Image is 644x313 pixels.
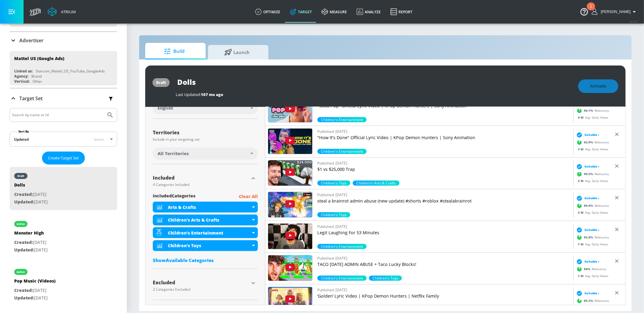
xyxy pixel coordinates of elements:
p: TACO [DATE] ADMIN ABUSE + Taco Lucky Blocks! [317,261,571,267]
div: 92.9% [317,149,367,154]
div: Suitable › [575,259,600,265]
input: Search by name or Id [12,111,104,119]
button: Create Target Set [42,152,85,164]
p: Published: [DATE] [317,255,571,261]
span: Children's Entertainment [317,244,367,249]
span: Children's Toys [369,276,402,281]
span: All Territories [158,151,189,157]
div: Relevancy [575,138,609,147]
div: Suitable › [575,227,600,233]
div: 2 Categories Excluded [153,288,249,291]
div: 99.2% [317,180,350,186]
p: Published: [DATE] [317,223,571,230]
p: Published: [DATE] [317,160,571,166]
span: 85.3 % [584,299,595,303]
span: English [158,105,173,111]
a: Published: [DATE]$1 vs $25,000 Trap [317,160,571,180]
p: ‘Golden’ Lyric Video | KPop Demon Hunters | Netflix Family [317,293,571,299]
p: Published: [DATE] [317,128,571,135]
div: Relevancy [575,296,609,305]
img: 983bBbJx0Mk [268,97,312,122]
div: Starcom_Mattel_US_YouTube_GoogleAds [36,69,105,74]
div: draftDollsCreated:[DATE]Updated:[DATE] [10,167,117,210]
a: Published: [DATE]Legit Laughing For 53 Minutes [317,223,571,244]
a: Atrium [48,7,76,16]
label: Sort By [17,129,30,133]
span: 1 M [578,274,585,278]
div: active [17,270,25,273]
div: Dolls [14,182,48,191]
img: OwpgvSo_G0g [268,287,312,312]
div: Excluded [153,280,249,285]
div: activeMonster HighCreated:[DATE]Updated:[DATE] [10,215,117,258]
img: YWeEE9vchDo [268,160,312,186]
div: Children's Toys [168,243,251,248]
p: Legit Laughing For 53 Minutes [317,230,571,236]
span: Suitable › [585,291,600,295]
div: Avg. Daily Views [575,115,609,120]
div: Pop Music (Videos) [14,278,56,287]
div: All Territories [153,148,258,160]
div: Territories [153,130,258,135]
p: Target Set [19,95,43,102]
span: Created: [14,287,33,293]
div: Vertical: [14,79,30,84]
div: Suitable › [575,164,600,170]
div: Mattel US (Google Ads)Linked as:Starcom_Mattel_US_YouTube_GoogleAdsAgency:BrandVertical:Other [10,51,117,85]
span: Children's Entertainment [317,117,367,122]
span: 94 % [584,267,592,271]
div: Target Set [10,88,117,108]
span: v 4.25.2 [630,20,638,23]
p: Clear All [239,193,258,200]
div: draft [18,174,24,177]
div: Relevancy [575,233,609,242]
img: jFW0dt21Ofc [268,192,312,217]
div: activePop Music (Videos)Created:[DATE]Updated:[DATE] [10,263,117,306]
a: Target [285,1,317,23]
div: Relevancy [575,265,607,274]
div: Suitable › [575,290,600,296]
div: Avg. Daily Views [575,210,609,215]
span: Children's Toys [317,212,350,217]
button: [PERSON_NAME] [592,8,638,15]
div: 1 [590,6,592,14]
div: Mattel US (Google Ads) [14,56,64,61]
span: 1 M [578,242,585,246]
p: $1 vs $25,000 Trap [317,166,571,172]
p: [DATE] [14,198,48,206]
span: Create Target Set [48,155,79,161]
div: Agency: [14,74,28,79]
span: latest [94,137,104,142]
span: 2 M [578,210,585,215]
div: 94.0% [317,276,367,281]
div: Children's Entertainment [168,230,251,236]
img: QGsevnbItdU [268,129,312,154]
span: Children's Entertainment [317,149,367,154]
span: Suitable › [585,196,600,200]
div: 4 Categories Included [153,183,249,187]
span: 3 M [578,147,585,151]
span: 92.8 % [584,235,595,240]
span: Children's Toys [317,180,350,186]
div: Avg. Daily Views [575,147,609,152]
div: English [153,102,258,114]
span: Launch [214,45,260,59]
div: Avg. Daily Views [575,242,609,247]
span: Suitable › [585,228,600,232]
div: active [17,222,25,225]
a: Published: [DATE]steal a brainrot admin abuse (new update) #shorts #roblox #stealabrainrot [317,192,571,212]
span: Suitable › [585,133,600,137]
p: steal a brainrot admin abuse (new update) #shorts #roblox #stealabrainrot [317,198,571,204]
a: Published: [DATE]TACO [DATE] ADMIN ABUSE + Taco Lucky Blocks! [317,255,571,276]
p: Published: [DATE] [317,287,571,293]
span: 107 ms ago [201,92,223,97]
div: Avg. Daily Views [575,274,609,278]
a: optimize [250,1,285,23]
a: Report [386,1,417,23]
div: 90.6% [369,276,402,281]
span: Updated: [14,199,34,205]
div: 90.6% [317,212,350,217]
span: included Categories [153,193,195,200]
div: Brand [31,74,42,79]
